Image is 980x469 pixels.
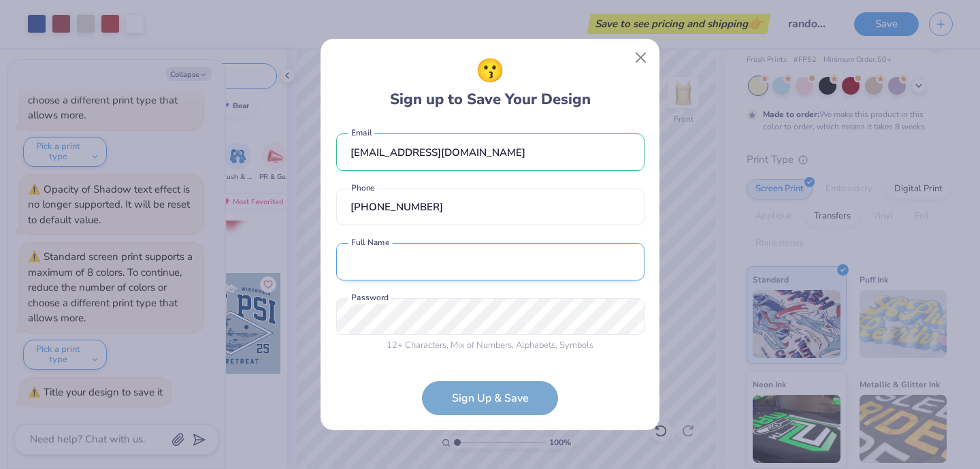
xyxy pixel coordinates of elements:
[476,54,504,88] span: 😗
[516,339,555,351] span: Alphabets
[559,339,593,351] span: Symbols
[628,45,654,71] button: Close
[390,54,591,111] div: Sign up to Save Your Design
[387,339,446,351] span: 12 + Characters
[336,339,644,353] div: , Mix of , ,
[476,339,512,351] span: Numbers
